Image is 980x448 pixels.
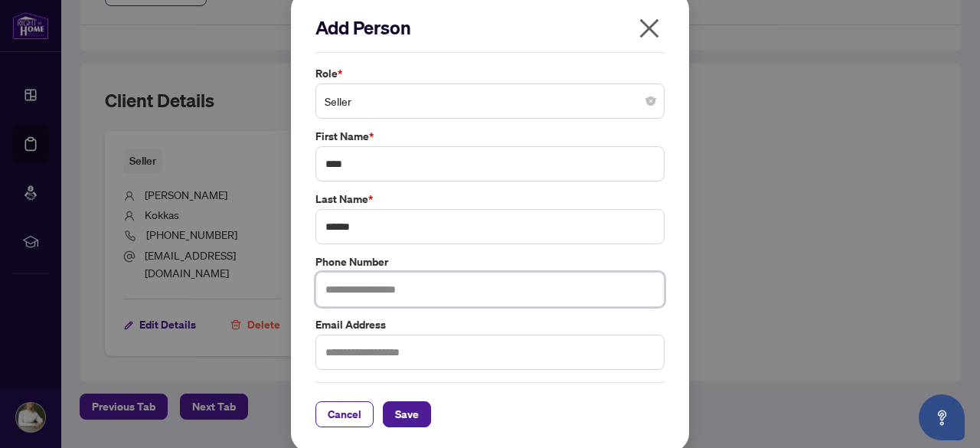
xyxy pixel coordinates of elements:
span: Save [395,402,419,427]
span: close [637,16,661,41]
span: close-circle [646,96,655,106]
button: Cancel [315,401,374,427]
label: Email Address [315,316,665,333]
label: Role [315,65,665,82]
button: Open asap [919,394,965,440]
span: Seller [325,87,655,116]
button: Save [383,401,431,427]
label: First Name [315,128,665,145]
h2: Add Person [315,15,665,40]
span: Cancel [328,402,361,427]
label: Last Name [315,191,665,208]
label: Phone Number [315,253,665,270]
